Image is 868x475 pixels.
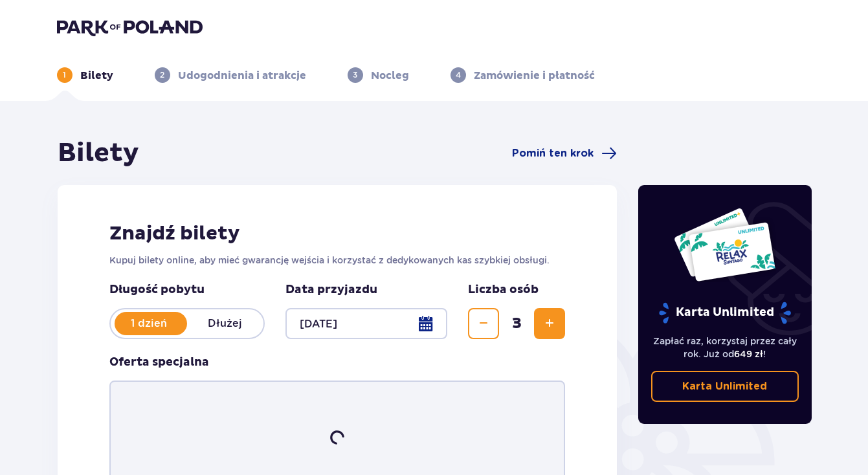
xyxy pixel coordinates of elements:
p: Zapłać raz, korzystaj przez cały rok. Już od ! [651,335,799,360]
div: 4Zamówienie i płatność [451,67,595,83]
h3: Oferta specjalna [109,355,209,370]
h2: Znajdź bilety [109,221,566,246]
p: Długość pobytu [109,282,265,298]
p: 1 [63,69,66,81]
p: 1 dzień [111,316,187,331]
p: Karta Unlimited [682,379,767,393]
img: loader [326,426,348,448]
p: Data przyjazdu [285,282,377,298]
h1: Bilety [58,137,139,170]
span: 3 [502,314,531,333]
span: 649 zł [734,349,763,359]
span: Pomiń ten krok [512,146,594,160]
div: 1Bilety [57,67,113,83]
a: Pomiń ten krok [512,146,617,161]
img: Park of Poland logo [57,18,203,36]
p: 3 [353,69,357,81]
img: Dwie karty całoroczne do Suntago z napisem 'UNLIMITED RELAX', na białym tle z tropikalnymi liśćmi... [673,207,776,282]
p: Bilety [80,69,113,83]
p: Dłużej [187,316,263,331]
button: Zwiększ [534,308,565,339]
p: Karta Unlimited [658,302,792,324]
p: Nocleg [371,69,409,83]
p: 4 [456,69,461,81]
div: 3Nocleg [348,67,409,83]
p: Zamówienie i płatność [474,69,595,83]
a: Karta Unlimited [651,371,799,402]
p: Liczba osób [468,282,539,298]
p: Udogodnienia i atrakcje [178,69,306,83]
p: Kupuj bilety online, aby mieć gwarancję wejścia i korzystać z dedykowanych kas szybkiej obsługi. [109,254,566,267]
div: 2Udogodnienia i atrakcje [155,67,306,83]
p: 2 [160,69,164,81]
button: Zmniejsz [468,308,499,339]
